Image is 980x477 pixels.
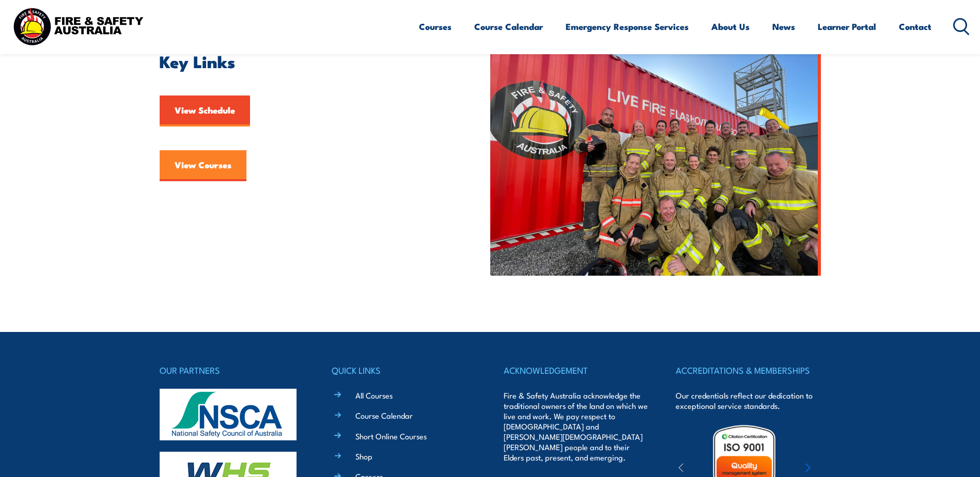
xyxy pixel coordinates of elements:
p: Fire & Safety Australia acknowledge the traditional owners of the land on which we live and work.... [504,390,648,463]
h4: ACKNOWLEDGEMENT [504,363,648,377]
a: About Us [711,13,750,40]
h4: ACCREDITATIONS & MEMBERSHIPS [676,363,820,377]
p: Our credentials reflect our dedication to exceptional service standards. [676,390,820,411]
a: Courses [419,13,452,40]
h4: OUR PARTNERS [160,363,304,377]
a: All Courses [355,390,393,401]
a: News [772,13,795,40]
a: View Schedule [160,96,250,126]
a: Course Calendar [474,13,543,40]
a: View Courses [160,150,246,181]
a: Emergency Response Services [566,13,689,40]
h2: Key Links [160,54,443,68]
a: Course Calendar [355,410,413,421]
a: Short Online Courses [355,431,427,441]
img: nsca-logo-footer [160,389,297,440]
a: Learner Portal [818,13,876,40]
a: Shop [355,451,372,462]
img: FSA People – Team photo aug 2023 [490,28,821,276]
h4: QUICK LINKS [332,363,476,377]
a: Contact [899,13,931,40]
